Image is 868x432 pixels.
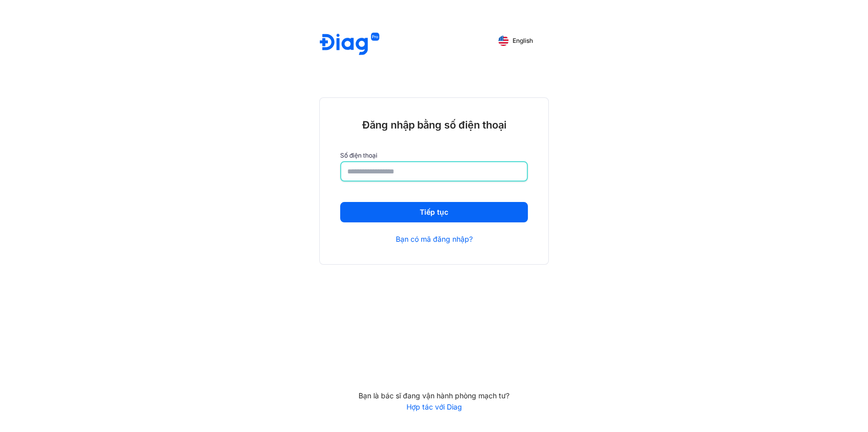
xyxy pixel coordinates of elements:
[498,36,508,46] img: English
[340,152,528,159] label: Số điện thoại
[513,37,533,44] span: English
[340,202,528,222] button: Tiếp tục
[491,33,540,49] button: English
[320,33,379,57] img: logo
[396,235,473,244] a: Bạn có mã đăng nhập?
[319,391,549,400] div: Bạn là bác sĩ đang vận hành phòng mạch tư?
[319,402,549,412] a: Hợp tác với Diag
[340,118,528,132] div: Đăng nhập bằng số điện thoại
